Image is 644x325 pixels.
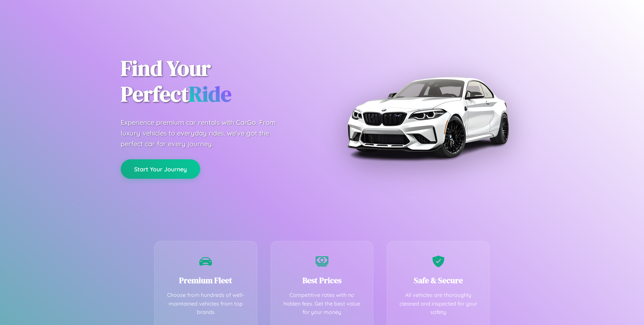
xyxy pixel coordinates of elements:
img: Premium BMW car rental vehicle [344,33,512,201]
h1: Find Your Perfect [121,56,312,107]
button: Start Your Journey [121,159,200,179]
p: All vehicles are thoroughly cleaned and inspected for your safety [397,291,479,317]
p: Experience premium car rentals with CarGo. From luxury vehicles to everyday rides, we've got the ... [121,117,288,149]
span: Ride [189,79,231,108]
h3: Best Prices [281,275,363,286]
h3: Safe & Secure [397,275,479,286]
p: Choose from hundreds of well-maintained vehicles from top brands [165,291,247,317]
h3: Premium Fleet [165,275,247,286]
p: Competitive rates with no hidden fees. Get the best value for your money [281,291,363,317]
